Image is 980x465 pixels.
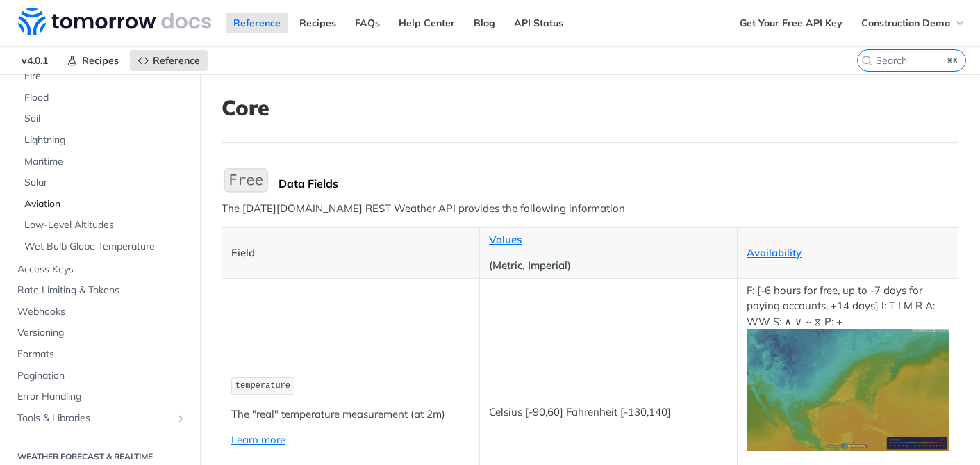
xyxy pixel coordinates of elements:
a: Help Center [391,13,463,33]
span: Pagination [17,369,186,383]
a: FAQs [347,13,388,33]
span: Construction Demo [861,17,950,29]
a: Aviation [17,194,190,215]
p: Field [231,245,470,261]
a: Learn more [231,433,285,446]
a: Flood [17,88,190,108]
span: Wet Bulb Globe Temperature [24,240,186,254]
span: Rate Limiting & Tokens [17,284,186,297]
a: Error Handling [10,386,190,407]
a: Solar [17,172,190,193]
p: F: [-6 hours for free, up to -7 days for paying accounts, +14 days] I: T I M R A: WW S: ∧ ∨ ~ ⧖ P: + [747,283,949,451]
span: Access Keys [17,263,186,277]
a: Lightning [17,130,190,151]
a: Formats [10,344,190,365]
span: Aviation [24,197,186,211]
a: Pagination [10,366,190,386]
span: Error Handling [17,390,186,404]
a: Tools & LibrariesShow subpages for Tools & Libraries [10,408,190,429]
a: Reference [130,50,208,71]
span: Low-Level Altitudes [24,218,186,232]
svg: Search [861,55,872,66]
a: Low-Level Altitudes [17,215,190,236]
a: Recipes [292,13,344,33]
span: Tools & Libraries [17,411,172,425]
a: Availability [747,246,802,259]
span: Flood [24,91,186,105]
span: Soil [24,112,186,126]
a: Recipes [59,50,126,71]
kbd: ⌘K [945,54,962,67]
span: Recipes [82,54,119,67]
span: temperature [235,381,290,391]
a: Blog [466,13,503,33]
a: Soil [17,108,190,129]
button: Construction Demo [854,13,973,33]
a: Rate Limiting & Tokens [10,280,190,301]
h1: Core [222,95,958,120]
span: Versioning [17,326,186,340]
span: v4.0.1 [14,50,56,71]
div: Data Fields [279,177,958,190]
button: Show subpages for Tools & Libraries [175,413,186,424]
span: Maritime [24,155,186,169]
a: Wet Bulb Globe Temperature [17,236,190,257]
a: Webhooks [10,302,190,323]
h2: Weather Forecast & realtime [10,450,190,463]
span: Reference [153,54,200,67]
span: Solar [24,176,186,190]
img: Tomorrow.io Weather API Docs [18,8,211,35]
span: Lightning [24,133,186,147]
span: Fire [24,70,186,83]
a: Fire [17,66,190,87]
p: (Metric, Imperial) [489,258,728,274]
span: Formats [17,348,186,361]
a: API Status [506,13,571,33]
span: Webhooks [17,305,186,319]
a: Values [489,233,522,246]
a: Get Your Free API Key [732,13,850,33]
p: The "real" temperature measurement (at 2m) [231,407,470,423]
p: Celsius [-90,60] Fahrenheit [-130,140] [489,405,728,421]
a: Versioning [10,323,190,343]
a: Maritime [17,152,190,172]
p: The [DATE][DOMAIN_NAME] REST Weather API provides the following information [222,201,958,217]
a: Access Keys [10,259,190,280]
a: Reference [226,13,288,33]
span: Expand image [747,383,949,396]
